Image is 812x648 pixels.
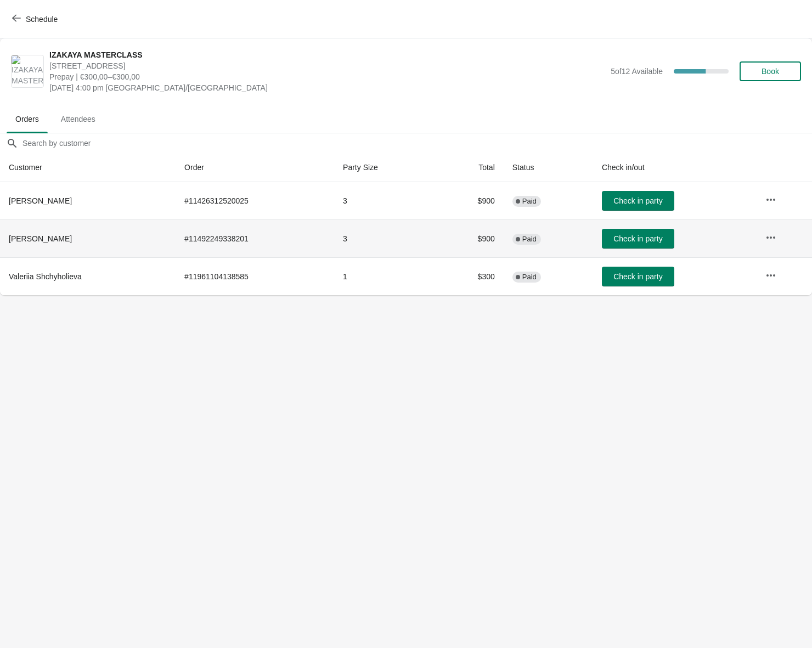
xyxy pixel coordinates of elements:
[176,257,334,295] td: # 11961104138585
[176,182,334,219] td: # 11426312520025
[740,61,801,81] button: Book
[5,9,66,29] button: Schedule
[522,197,537,206] span: Paid
[602,191,674,211] button: Check in party
[334,257,436,295] td: 1
[12,55,43,87] img: IZAKAYA MASTERCLASS
[602,229,674,249] button: Check in party
[334,219,436,257] td: 3
[613,196,662,205] span: Check in party
[49,82,605,93] span: [DATE] 4:00 pm [GEOGRAPHIC_DATA]/[GEOGRAPHIC_DATA]
[436,219,504,257] td: $900
[522,273,537,281] span: Paid
[9,234,72,243] span: [PERSON_NAME]
[52,109,104,129] span: Attendees
[49,60,605,71] span: [STREET_ADDRESS]
[49,49,605,60] span: IZAKAYA MASTERCLASS
[22,133,812,153] input: Search by customer
[49,71,605,82] span: Prepay | €300,00–€300,00
[613,234,662,243] span: Check in party
[7,109,48,129] span: Orders
[176,153,334,182] th: Order
[436,182,504,219] td: $900
[762,67,779,76] span: Book
[504,153,593,182] th: Status
[9,196,72,205] span: [PERSON_NAME]
[334,153,436,182] th: Party Size
[611,67,663,76] span: 5 of 12 Available
[436,153,504,182] th: Total
[593,153,757,182] th: Check in/out
[602,267,674,286] button: Check in party
[436,257,504,295] td: $300
[334,182,436,219] td: 3
[9,272,82,281] span: Valeriia Shchyholieva
[522,235,537,244] span: Paid
[26,15,58,24] span: Schedule
[613,272,662,281] span: Check in party
[176,219,334,257] td: # 11492249338201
